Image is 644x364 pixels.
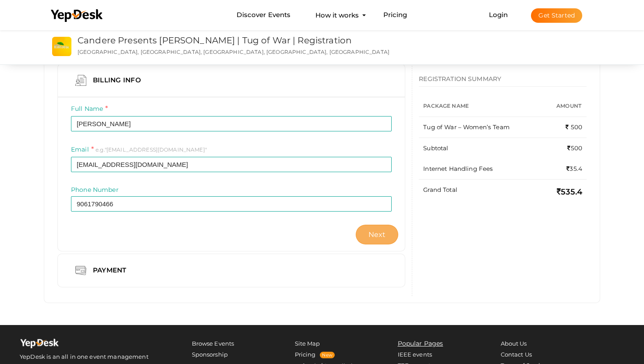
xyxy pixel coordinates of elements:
[78,48,400,56] p: [GEOGRAPHIC_DATA], [GEOGRAPHIC_DATA], [GEOGRAPHIC_DATA], [GEOGRAPHIC_DATA], [GEOGRAPHIC_DATA]
[75,75,86,86] img: curriculum.png
[295,340,320,347] a: Site Map
[501,340,527,347] a: About Us
[71,157,392,172] input: ex: some@example.com
[20,338,59,351] img: Yepdesk
[536,95,587,117] th: Amount
[419,117,536,138] td: Tug of War – Women’s Team
[52,37,71,56] img: 0C2H5NAW_small.jpeg
[71,185,119,194] label: Phone Number
[419,75,501,83] span: REGISTRATION SUMMARY
[489,11,508,19] a: Login
[78,35,352,46] a: Candere Presents [PERSON_NAME] | Tug of War | Registration
[536,179,587,204] td: 535.4
[531,8,582,23] button: Get Started
[501,351,532,358] a: Contact Us
[398,338,470,349] li: Popular Pages
[96,146,207,153] span: e.g."[EMAIL_ADDRESS][DOMAIN_NAME]"
[71,104,108,114] label: Full Name
[419,179,536,204] td: Grand Total
[536,138,587,159] td: 500
[86,75,150,86] div: Billing Info
[192,351,228,358] a: Sponsorship
[398,351,432,358] a: IEEE events
[536,159,587,180] td: 35.4
[192,340,234,347] a: Browse Events
[71,196,392,212] input: Enter phone number
[419,138,536,159] td: Subtotal
[295,351,316,358] a: Pricing
[566,124,582,131] span: 500
[419,95,536,117] th: Package Name
[71,145,94,155] label: Email
[356,225,399,244] button: Next
[419,159,536,180] td: Internet Handling Fees
[75,265,86,276] img: credit-card.png
[313,7,361,23] button: How it works
[86,265,135,276] div: Payment
[320,352,334,358] span: New
[237,7,290,23] a: Discover Events
[383,7,407,23] a: Pricing
[368,230,386,239] span: Next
